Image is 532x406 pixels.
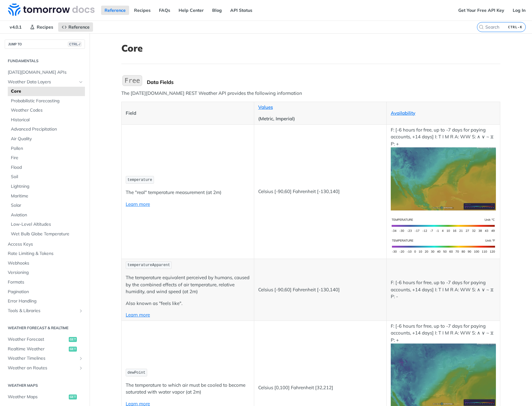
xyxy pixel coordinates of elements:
[5,77,85,87] a: Weather Data LayersHide subpages for Weather Data Layers
[5,335,85,344] a: Weather Forecastget
[5,287,85,297] a: Pagination
[128,178,152,182] span: temperature
[11,126,83,132] span: Advanced Precipitation
[8,308,77,314] span: Tools & Libraries
[506,24,524,30] kbd: CTRL-K
[11,117,83,123] span: Historical
[78,356,83,361] button: Show subpages for Weather Timelines
[156,6,174,15] a: FAQs
[11,212,83,218] span: Aviation
[101,6,129,15] a: Reference
[128,371,146,375] span: dewPoint
[8,153,85,163] a: Fire
[5,259,85,268] a: Webhooks
[11,164,83,171] span: Flood
[8,79,77,85] span: Weather Data Layers
[5,268,85,277] a: Versioning
[258,188,382,195] p: Celsius [-90,60] Fahrenheit [-130,140]
[78,308,83,313] button: Show subpages for Tools & Libraries
[8,210,85,220] a: Aviation
[8,289,83,295] span: Pagination
[391,176,496,182] span: Expand image
[8,279,83,285] span: Formats
[8,106,85,115] a: Weather Codes
[8,298,83,304] span: Error Handling
[391,127,496,210] p: F: [-6 hours for free, up to -7 days for paying accounts, +14 days] I: T I M R A: WW S: ∧ ∨ ~ ⧖ P: +
[258,286,382,293] p: Celsius [-90,60] Fahrenheit [-130,140]
[5,249,85,258] a: Rate Limiting & Tokens
[126,110,250,117] p: Field
[8,96,85,106] a: Probabilistic Forecasting
[8,69,83,76] span: [DATE][DOMAIN_NAME] APIs
[391,243,496,249] span: Expand image
[5,240,85,249] a: Access Keys
[391,110,415,116] a: Availability
[455,6,508,15] a: Get Your Free API Key
[121,90,500,97] p: The [DATE][DOMAIN_NAME] REST Weather API provides the following information
[8,115,85,125] a: Historical
[11,202,83,209] span: Solar
[11,193,83,199] span: Maritime
[391,279,496,300] p: F: [-6 hours for free, up to -7 days for paying accounts, +14 days] I: T I M R A: WW S: ∧ ∨ ~ ⧖ P: -
[126,382,250,396] p: The temperature to which air must be cooled to become saturated with water vapor (at 2m)
[8,251,83,257] span: Rate Limiting & Tokens
[5,297,85,306] a: Error Handling
[5,39,85,49] button: JUMP TOCTRL-/
[479,25,484,30] svg: Search
[78,80,83,85] button: Hide subpages for Weather Data Layers
[11,183,83,190] span: Lightning
[8,346,67,352] span: Realtime Weather
[11,145,83,152] span: Pollen
[126,189,250,196] p: The "real" temperature measurement (at 2m)
[258,384,382,391] p: Celsius [0,100] Fahrenheit [32,212]
[8,260,83,266] span: Webhooks
[11,136,83,142] span: Air Quality
[126,201,150,207] a: Learn more
[58,22,93,32] a: Reference
[5,383,85,388] h2: Weather Maps
[5,392,85,402] a: Weather Mapsget
[69,337,77,342] span: get
[5,325,85,331] h2: Weather Forecast & realtime
[26,22,57,32] a: Recipes
[209,6,225,15] a: Blog
[11,155,83,161] span: Fire
[69,347,77,352] span: get
[121,43,500,54] h1: Core
[6,22,25,32] span: v4.0.1
[11,88,83,95] span: Core
[68,24,90,30] span: Reference
[8,87,85,96] a: Core
[126,300,250,307] p: Also known as "feels like".
[8,365,77,371] span: Weather on Routes
[11,221,83,228] span: Low-Level Altitudes
[8,191,85,201] a: Maritime
[78,366,83,371] button: Show subpages for Weather on Routes
[8,241,83,247] span: Access Keys
[8,336,67,343] span: Weather Forecast
[8,172,85,182] a: Soil
[8,201,85,210] a: Solar
[69,394,77,399] span: get
[8,182,85,191] a: Lightning
[8,125,85,134] a: Advanced Precipitation
[11,174,83,180] span: Soil
[5,58,85,64] h2: Fundamentals
[37,24,53,30] span: Recipes
[8,270,83,276] span: Versioning
[147,79,500,85] div: Data Fields
[5,278,85,287] a: Formats
[5,306,85,316] a: Tools & LibrariesShow subpages for Tools & Libraries
[8,355,77,362] span: Weather Timelines
[227,6,256,15] a: API Status
[5,68,85,77] a: [DATE][DOMAIN_NAME] APIs
[126,312,150,318] a: Learn more
[8,134,85,144] a: Air Quality
[11,231,83,237] span: Wet Bulb Globe Temperature
[391,222,496,228] span: Expand image
[258,104,273,110] a: Values
[5,354,85,363] a: Weather TimelinesShow subpages for Weather Timelines
[175,6,207,15] a: Help Center
[11,107,83,113] span: Weather Codes
[509,6,529,15] a: Log In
